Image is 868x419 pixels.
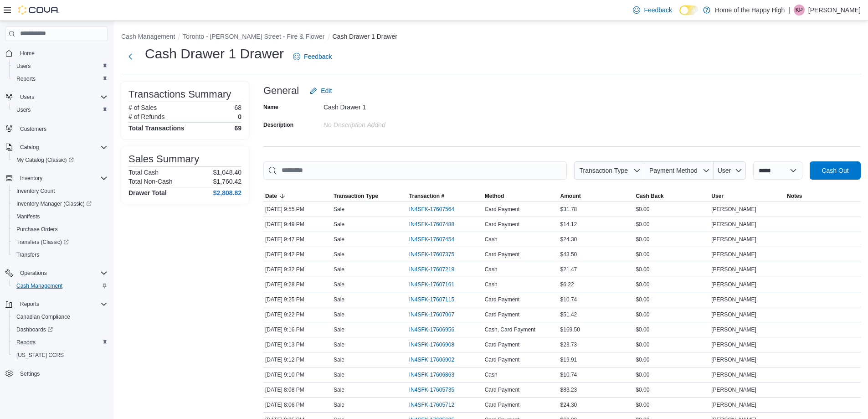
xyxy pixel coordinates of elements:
[711,386,756,393] span: [PERSON_NAME]
[13,73,39,84] a: Reports
[16,339,36,346] span: Reports
[2,172,111,185] button: Inventory
[13,155,108,166] span: My Catalog (Classic)
[16,62,31,70] span: Users
[634,249,709,260] div: $0.00
[263,204,332,215] div: [DATE] 9:55 PM
[13,280,108,291] span: Cash Management
[634,204,709,215] div: $0.00
[16,92,38,103] button: Users
[16,200,92,207] span: Inventory Manager (Classic)
[13,61,34,72] a: Users
[409,311,454,318] span: IN4SFK-17607067
[634,294,709,305] div: $0.00
[9,60,111,72] button: Users
[2,91,111,103] button: Users
[16,238,69,246] span: Transfers (Classic)
[409,279,463,290] button: IN4SFK-17607161
[560,386,577,393] span: $83.23
[263,354,332,365] div: [DATE] 9:12 PM
[334,386,344,393] p: Sale
[2,367,111,380] button: Settings
[409,236,454,243] span: IN4SFK-17607454
[128,104,157,111] h6: # of Sales
[409,264,463,275] button: IN4SFK-17607219
[16,124,50,134] a: Customers
[9,197,111,210] a: Inventory Manager (Classic)
[560,296,577,303] span: $10.74
[560,356,577,363] span: $19.91
[634,384,709,395] div: $0.00
[213,178,241,185] p: $1,760.42
[560,281,574,288] span: $6.22
[787,192,802,200] span: Notes
[263,249,332,260] div: [DATE] 9:42 PM
[822,166,848,175] span: Cash Out
[560,251,577,258] span: $43.50
[485,236,498,243] span: Cash
[9,310,111,323] button: Canadian Compliance
[16,326,53,333] span: Dashboards
[711,356,756,363] span: [PERSON_NAME]
[16,75,36,83] span: Reports
[213,189,241,197] h4: $2,808.82
[334,341,344,348] p: Sale
[128,113,164,120] h6: # of Refunds
[711,192,724,200] span: User
[13,224,62,235] a: Purchase Orders
[16,268,108,279] span: Operations
[263,234,332,245] div: [DATE] 9:47 PM
[20,93,34,101] span: Users
[121,32,861,43] nav: An example of EuiBreadcrumbs
[409,384,463,395] button: IN4SFK-17605735
[16,251,39,259] span: Transfers
[485,326,535,333] span: Cash, Card Payment
[634,264,709,275] div: $0.00
[13,155,77,166] a: My Catalog (Classic)
[485,311,520,318] span: Card Payment
[16,313,70,321] span: Canadian Compliance
[9,323,111,336] a: Dashboards
[13,324,108,335] span: Dashboards
[263,339,332,350] div: [DATE] 9:13 PM
[560,236,577,243] span: $24.30
[20,50,35,57] span: Home
[629,1,675,19] a: Feedback
[263,103,278,111] label: Name
[711,266,756,273] span: [PERSON_NAME]
[634,219,709,230] div: $0.00
[2,298,111,310] button: Reports
[711,371,756,378] span: [PERSON_NAME]
[409,204,463,215] button: IN4SFK-17607564
[407,191,483,202] button: Transaction #
[634,324,709,335] div: $0.00
[560,401,577,409] span: $24.30
[579,167,628,174] span: Transaction Type
[485,251,520,258] span: Card Payment
[409,371,454,378] span: IN4SFK-17606863
[796,5,803,16] span: KP
[128,154,199,165] h3: Sales Summary
[334,311,344,318] p: Sale
[16,123,108,134] span: Customers
[9,279,111,292] button: Cash Management
[409,354,463,365] button: IN4SFK-17606902
[808,5,861,16] p: [PERSON_NAME]
[9,336,111,349] button: Reports
[9,210,111,223] button: Manifests
[263,191,332,202] button: Date
[485,192,504,200] span: Method
[634,354,709,365] div: $0.00
[409,326,454,333] span: IN4SFK-17606956
[121,33,175,40] button: Cash Management
[810,161,861,180] button: Cash Out
[409,341,454,348] span: IN4SFK-17606908
[16,173,108,184] span: Inventory
[263,219,332,230] div: [DATE] 9:49 PM
[485,401,520,409] span: Card Payment
[13,280,66,291] a: Cash Management
[324,118,446,129] div: No Description added
[560,192,581,200] span: Amount
[234,104,241,111] p: 68
[13,186,108,197] span: Inventory Count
